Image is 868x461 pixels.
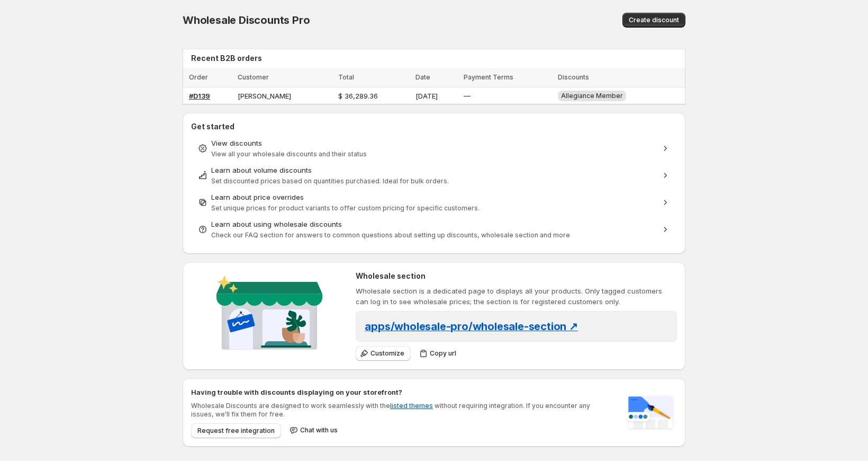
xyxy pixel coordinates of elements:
span: — [464,92,471,100]
p: Wholesale section is a dedicated page to displays all your products. Only tagged customers can lo... [356,286,677,307]
span: Discounts [558,73,589,81]
div: View discounts [211,138,657,148]
a: listed themes [390,402,433,410]
span: Set unique prices for product variants to offer custom pricing for specific customers. [211,204,480,212]
a: #D139 [189,92,210,100]
button: Chat with us [285,423,344,438]
span: View all your wholesale discounts and their status [211,150,367,158]
h2: Get started [191,121,677,132]
span: [PERSON_NAME] [238,92,291,100]
span: apps/wholesale-pro/wholesale-section ↗ [365,320,577,333]
span: Customize [370,349,404,358]
a: apps/wholesale-pro/wholesale-section ↗ [365,323,577,332]
span: Order [189,73,208,81]
img: Wholesale section [212,271,327,359]
div: Learn about using wholesale discounts [211,219,657,229]
button: Copy url [415,346,463,361]
p: Wholesale Discounts are designed to work seamlessly with the without requiring integration. If yo... [191,402,613,419]
span: Wholesale Discounts Pro [183,14,310,26]
span: Request free integration [197,427,275,435]
span: Customer [238,73,269,81]
h2: Wholesale section [356,271,677,281]
span: Payment Terms [464,73,513,81]
span: Create discount [629,16,679,24]
button: Request free integration [191,423,281,438]
div: Learn about volume discounts [211,165,657,175]
h2: Recent B2B orders [191,53,681,64]
span: Set discounted prices based on quantities purchased. Ideal for bulk orders. [211,177,449,185]
span: Total [338,73,354,81]
span: Date [415,73,430,81]
span: Chat with us [300,426,338,435]
span: Check our FAQ section for answers to common questions about setting up discounts, wholesale secti... [211,231,570,239]
button: Customize [356,346,411,361]
span: $ 36,289.36 [338,92,378,100]
span: [DATE] [415,92,438,100]
div: Learn about price overrides [211,192,657,202]
h2: Having trouble with discounts displaying on your storefront? [191,387,613,397]
button: Create discount [622,13,685,28]
span: Allegiance Member [561,92,623,100]
span: Copy url [430,349,456,358]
